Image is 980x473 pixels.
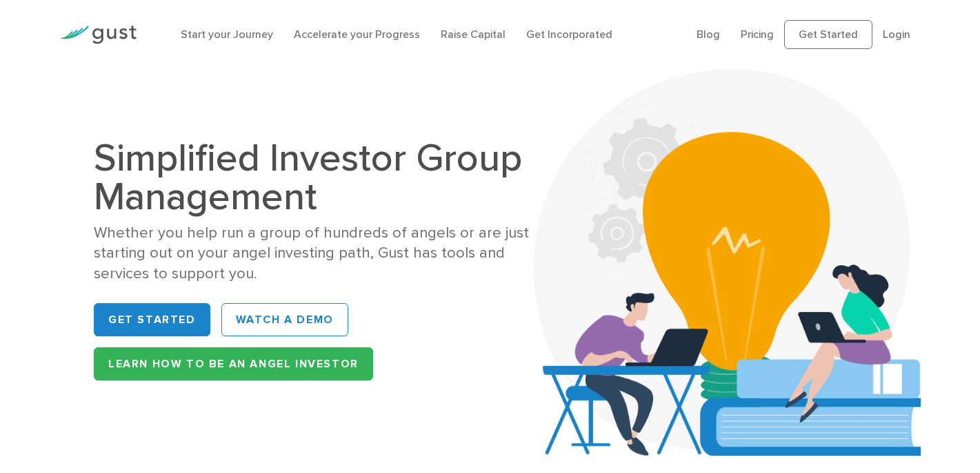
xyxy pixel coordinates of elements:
a: Get Started [94,303,210,336]
a: Get Started [784,20,872,49]
a: Pricing [741,28,774,41]
a: Login [883,28,910,41]
a: Accelerate your Progress [294,28,420,41]
a: Blog [697,28,720,41]
a: WATCH A DEMO [221,303,348,336]
h1: Simplified Investor Group Management [94,139,548,216]
img: Aca 2023 Hero Bg [534,69,921,456]
a: Start your Journey [181,28,273,41]
a: Raise Capital [441,28,506,41]
a: Get Incorporated [526,28,612,41]
a: Learn How to be an Angel Investor [94,347,373,380]
div: Whether you help run a group of hundreds of angels or are just starting out on your angel investi... [94,223,548,284]
img: Gust Logo [59,26,137,44]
